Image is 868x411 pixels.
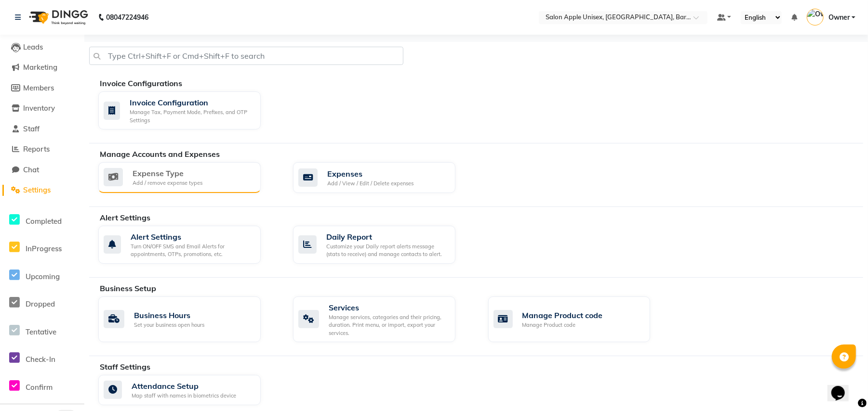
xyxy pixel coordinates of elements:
span: Tentative [26,327,56,336]
span: Reports [23,144,50,154]
span: Completed [26,217,62,226]
div: Add / View / Edit / Delete expenses [327,180,414,188]
img: logo [25,4,91,31]
div: Attendance Setup [132,380,236,392]
div: Alert Settings [131,231,253,243]
iframe: chat widget [828,372,858,401]
b: 08047224946 [106,4,148,31]
div: Map staff with names in biometrics device [132,392,236,400]
div: Invoice Configuration [130,97,253,108]
span: Chat [23,165,39,174]
a: Marketing [2,62,82,73]
a: Settings [2,185,82,196]
span: Check-In [26,355,55,364]
a: Chat [2,165,82,176]
a: Inventory [2,103,82,114]
div: Manage services, categories and their pricing, duration. Print menu, or import, export your servi... [329,313,448,337]
div: Expense Type [133,167,202,179]
a: Expense TypeAdd / remove expense types [98,162,279,193]
div: Manage Tax, Payment Mode, Prefixes, and OTP Settings [130,108,253,124]
div: Services [329,302,448,313]
span: Marketing [23,63,57,72]
span: Leads [23,42,43,51]
span: Dropped [26,299,55,308]
div: Customize your Daily report alerts message (stats to receive) and manage contacts to alert. [326,243,448,258]
span: InProgress [26,244,62,253]
span: Members [23,83,54,92]
a: Staff [2,124,82,135]
div: Turn ON/OFF SMS and Email Alerts for appointments, OTPs, promotions, etc. [131,243,253,258]
a: Leads [2,42,82,53]
div: Add / remove expense types [133,179,202,187]
span: Confirm [26,383,53,392]
a: Manage Product codeManage Product code [488,296,668,343]
span: Upcoming [26,272,60,281]
span: Settings [23,185,51,194]
a: Attendance SetupMap staff with names in biometrics device [98,375,279,405]
div: Expenses [327,168,414,180]
a: ServicesManage services, categories and their pricing, duration. Print menu, or import, export yo... [293,296,473,343]
a: Members [2,83,82,94]
span: Owner [828,13,850,23]
div: Business Hours [134,309,204,321]
span: Inventory [23,103,55,113]
input: Type Ctrl+Shift+F or Cmd+Shift+F to search [89,47,403,65]
span: Staff [23,124,40,133]
div: Manage Product code [522,309,603,321]
a: ExpensesAdd / View / Edit / Delete expenses [293,162,473,193]
img: Owner [807,9,824,26]
div: Daily Report [326,231,448,243]
a: Business HoursSet your business open hours [98,296,279,343]
div: Set your business open hours [134,321,204,329]
a: Invoice ConfigurationManage Tax, Payment Mode, Prefixes, and OTP Settings [98,91,279,129]
div: Manage Product code [522,321,603,329]
a: Reports [2,144,82,155]
a: Alert SettingsTurn ON/OFF SMS and Email Alerts for appointments, OTPs, promotions, etc. [98,226,279,264]
a: Daily ReportCustomize your Daily report alerts message (stats to receive) and manage contacts to ... [293,226,473,264]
